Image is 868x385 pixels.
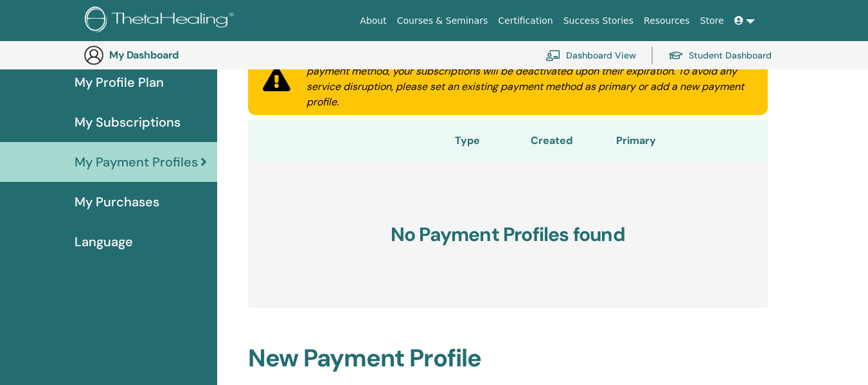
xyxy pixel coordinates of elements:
img: generic-user-icon.jpg [84,45,104,66]
a: Success Stories [558,9,639,33]
th: Created [518,120,585,161]
span: Language [75,232,133,251]
img: logo.png [85,6,238,35]
a: Certification [493,9,558,33]
a: Dashboard View [545,41,636,69]
a: Resources [639,9,695,33]
a: Courses & Seminars [392,9,493,33]
span: My Profile Plan [75,73,164,92]
h3: No Payment Profiles found [248,161,768,308]
span: My Subscriptions [75,112,181,132]
a: Student Dashboard [668,41,772,69]
h3: My Dashboard [109,49,238,61]
div: Attention: You currently do not have a primary payment method set. Without a primary payment meth... [291,48,768,110]
img: chalkboard-teacher.svg [545,49,561,61]
th: Primary [585,120,687,161]
th: Type [416,120,518,161]
img: graduation-cap.svg [668,50,684,61]
a: About [355,9,391,33]
h2: New Payment Profile [240,344,775,373]
span: My Purchases [75,192,159,211]
a: Store [695,9,729,33]
span: My Payment Profiles [75,152,198,172]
